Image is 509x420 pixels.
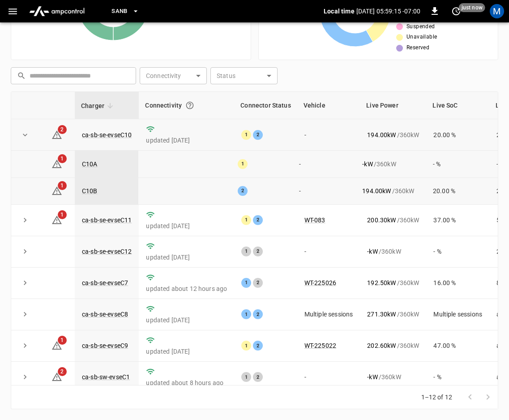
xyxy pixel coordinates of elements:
a: C10A [82,160,98,168]
span: just now [459,3,485,12]
p: 194.00 kW [367,130,396,139]
span: 1 [58,154,67,163]
th: Vehicle [297,92,360,119]
p: 192.50 kW [367,278,396,287]
td: 16.00 % [426,268,489,299]
div: / 360 kW [362,160,419,169]
p: updated [DATE] [146,253,227,262]
a: ca-sb-se-evseC7 [82,279,128,286]
a: 1 [51,216,62,223]
p: - kW [362,160,372,169]
span: SanB [111,6,128,17]
div: 2 [253,215,263,225]
a: 2 [51,373,62,380]
span: 1 [58,336,67,345]
div: 1 [241,130,251,140]
div: 1 [241,341,251,351]
div: profile-icon [490,4,504,18]
div: 2 [253,341,263,351]
a: ca-sb-se-evseC10 [82,131,132,139]
p: updated about 8 hours ago [146,378,227,387]
td: - % [426,236,489,268]
td: - [297,362,360,393]
div: / 360 kW [367,216,419,225]
td: 47.00 % [426,330,489,362]
span: 1 [58,181,67,190]
p: - kW [367,372,377,381]
a: ca-sb-sw-evseC1 [82,373,130,381]
div: Connectivity [145,97,228,113]
a: WT-225022 [304,342,336,349]
p: updated [DATE] [146,316,227,325]
div: 1 [241,278,251,288]
span: 2 [58,367,67,376]
span: Reserved [406,43,429,52]
img: ampcontrol.io logo [26,3,88,20]
div: 1 [241,215,251,225]
button: expand row [18,128,32,142]
a: ca-sb-se-evseC9 [82,342,128,349]
div: / 360 kW [367,372,419,381]
p: - kW [367,247,377,256]
th: Connector Status [234,92,297,119]
button: expand row [18,213,32,227]
p: updated [DATE] [146,136,227,145]
a: WT-225026 [304,279,336,286]
button: expand row [18,276,32,290]
a: ca-sb-se-evseC11 [82,216,132,224]
div: / 360 kW [367,341,419,350]
span: Suspended [406,22,435,31]
button: set refresh interval [449,4,463,18]
p: updated about 12 hours ago [146,284,227,293]
div: / 360 kW [367,310,419,319]
p: updated [DATE] [146,221,227,230]
a: ca-sb-se-evseC12 [82,248,132,255]
div: / 360 kW [367,130,419,139]
button: expand row [18,339,32,352]
p: 1–12 of 12 [421,393,453,402]
a: WT-083 [304,216,325,224]
div: 2 [253,130,263,140]
p: updated [DATE] [146,347,227,356]
p: [DATE] 05:59:15 -07:00 [356,7,420,16]
td: 20.00 % [426,119,489,151]
td: - [297,119,360,151]
td: Multiple sessions [426,299,489,330]
td: - [292,178,355,204]
p: 200.30 kW [367,216,396,225]
div: / 360 kW [367,278,419,287]
button: SanB [108,3,143,20]
p: 194.00 kW [362,186,391,195]
td: Multiple sessions [297,299,360,330]
div: 1 [241,247,251,256]
th: Live Power [360,92,426,119]
td: - % [426,362,489,393]
div: 1 [238,159,248,169]
a: C10B [82,187,98,195]
button: expand row [18,370,32,384]
div: 2 [253,278,263,288]
div: 2 [238,186,248,196]
span: 2 [58,125,67,134]
div: 2 [253,247,263,256]
p: 271.30 kW [367,310,396,319]
p: 202.60 kW [367,341,396,350]
td: - [292,151,355,178]
div: / 360 kW [362,186,419,195]
td: - [297,236,360,268]
a: ca-sb-se-evseC8 [82,311,128,318]
div: 1 [241,309,251,319]
th: Live SoC [426,92,489,119]
div: 2 [253,309,263,319]
div: 2 [253,372,263,382]
span: Charger [81,100,116,111]
td: 37.00 % [426,205,489,236]
div: / 360 kW [367,247,419,256]
span: 1 [58,210,67,219]
a: 2 [51,130,62,138]
button: expand row [18,245,32,258]
td: 20.00 % [426,178,489,204]
button: Connection between the charger and our software. [182,97,198,113]
p: Local time [324,7,355,16]
td: - % [426,151,489,178]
